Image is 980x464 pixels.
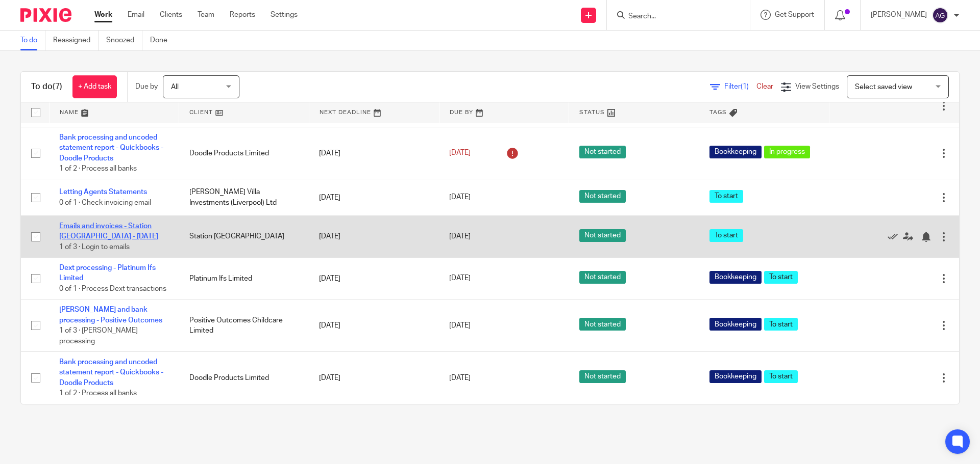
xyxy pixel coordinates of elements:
span: In progress [764,146,810,158]
a: Clients [160,10,182,20]
a: Mark as done [888,231,903,241]
span: Select saved view [855,84,912,91]
span: 1 of 3 · [PERSON_NAME] processing [59,327,138,345]
span: To start [764,370,798,383]
span: Not started [579,271,626,284]
td: [DATE] [309,299,439,352]
a: Work [94,10,112,20]
span: Not started [579,318,626,331]
span: View Settings [795,83,839,90]
span: [DATE] [449,150,471,157]
span: Bookkeeping [709,271,762,284]
span: Filter [724,83,756,90]
p: [PERSON_NAME] [871,10,927,20]
img: svg%3E [932,7,948,23]
td: Doodle Products Limited [179,127,309,179]
a: Done [150,31,175,50]
a: Reassigned [53,31,99,50]
span: 0 of 1 · Process Dext transactions [59,285,166,292]
a: Snoozed [106,31,142,50]
span: 0 of 1 · Check invoicing email [59,199,151,206]
td: [DATE] [309,258,439,299]
td: [DATE] [309,127,439,179]
span: (1) [741,83,749,90]
a: Bank processing and uncoded statement report - Quickbooks - Doodle Products [59,134,163,162]
span: Bookkeeping [709,318,762,331]
span: Not started [579,370,626,383]
a: [PERSON_NAME] and bank processing - Positive Outcomes [59,306,162,323]
span: To start [764,271,798,284]
span: Tags [709,110,727,115]
td: Doodle Products Limited [179,352,309,404]
td: Platinum Ifs Limited [179,258,309,299]
a: Settings [271,10,298,20]
span: [DATE] [449,233,471,240]
span: 1 of 3 · Login to emails [59,243,130,251]
span: Not started [579,146,626,158]
h1: To do [31,81,62,92]
td: [PERSON_NAME] Villa Investments (Liverpool) Ltd [179,179,309,215]
span: [DATE] [449,194,471,201]
span: [DATE] [449,374,471,381]
span: All [171,84,179,91]
span: To start [764,318,798,331]
span: Not started [579,190,626,203]
span: To start [709,229,743,242]
span: Not started [579,229,626,242]
span: Bookkeeping [709,370,762,383]
span: Get Support [775,11,814,18]
td: [DATE] [309,352,439,404]
span: 1 of 2 · Process all banks [59,165,137,172]
span: (7) [53,83,62,91]
a: Dext processing - Platinum Ifs Limited [59,264,156,282]
span: To start [709,190,743,203]
img: Pixie [20,8,71,22]
td: [DATE] [309,215,439,257]
td: Positive Outcomes Childcare Limited [179,299,309,352]
a: Emails and invoices - Station [GEOGRAPHIC_DATA] - [DATE] [59,223,158,240]
a: Reports [230,10,255,20]
span: 1 of 2 · Process all banks [59,390,137,397]
a: Team [198,10,214,20]
p: Due by [135,81,158,92]
td: Station [GEOGRAPHIC_DATA] [179,215,309,257]
span: Bookkeeping [709,146,762,158]
span: [DATE] [449,275,471,282]
a: + Add task [72,75,117,98]
a: Letting Agents Statements [59,188,147,196]
a: Clear [756,83,773,90]
a: To do [20,31,45,50]
a: Bank processing and uncoded statement report - Quickbooks - Doodle Products [59,359,163,387]
input: Search [627,12,719,21]
td: [DATE] [309,179,439,215]
span: [DATE] [449,322,471,329]
a: Email [128,10,144,20]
